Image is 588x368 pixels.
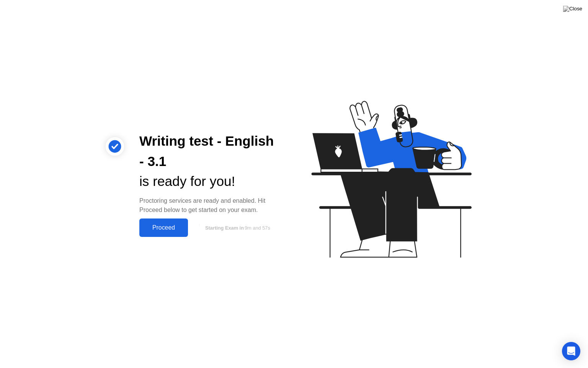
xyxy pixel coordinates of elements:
div: Proctoring services are ready and enabled. Hit Proceed below to get started on your exam. [139,196,282,215]
button: Proceed [139,219,188,237]
div: Writing test - English - 3.1 [139,131,282,172]
div: Proceed [142,224,186,231]
button: Starting Exam in9m and 57s [192,220,282,235]
div: is ready for you! [139,171,282,192]
span: 9m and 57s [245,225,270,231]
img: Close [563,6,582,12]
div: Open Intercom Messenger [562,342,580,360]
